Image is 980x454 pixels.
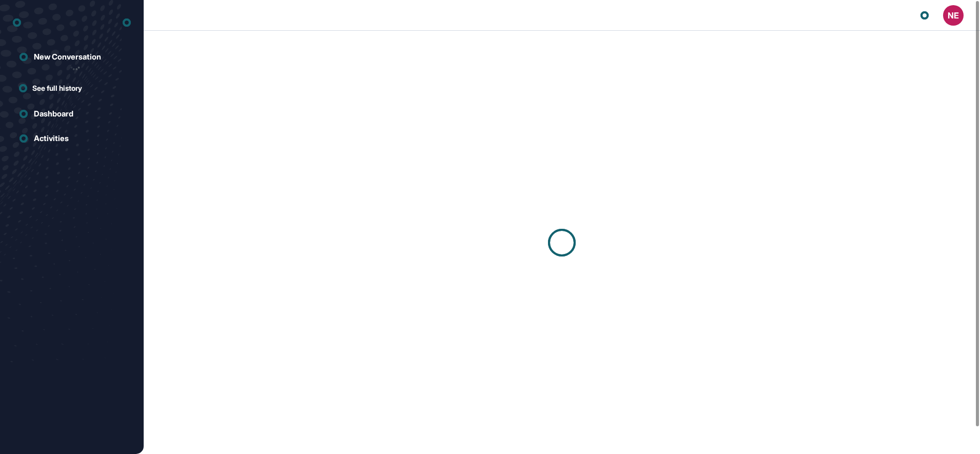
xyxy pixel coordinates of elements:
[32,83,82,93] span: See full history
[13,104,131,124] a: Dashboard
[34,134,69,143] div: Activities
[34,109,73,119] div: Dashboard
[943,5,964,26] button: NE
[19,83,131,93] a: See full history
[13,128,131,149] a: Activities
[13,47,131,67] a: New Conversation
[13,14,21,31] div: entrapeer-logo
[34,52,101,62] div: New Conversation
